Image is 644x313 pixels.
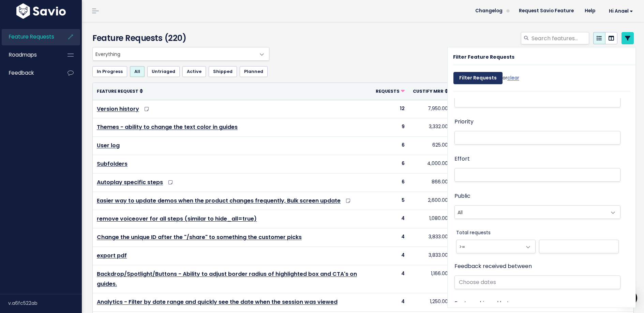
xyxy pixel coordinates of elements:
td: 1,080.00 [409,210,452,228]
a: Autoplay specific steps [97,178,163,186]
td: 4,000.00 [409,155,452,173]
a: Version history [97,105,139,113]
a: Active [182,66,206,77]
a: Hi Anael [601,6,639,16]
span: Feedback [9,69,34,76]
a: remove voiceover for all steps (similar to hide_all=true) [97,215,257,223]
div: or [453,69,519,91]
label: Effort [454,154,470,164]
input: Search features... [531,32,589,44]
a: Feature Requests [2,29,57,45]
a: Planned [240,66,268,77]
td: 625.00 [409,137,452,155]
span: Changelog [475,9,503,13]
a: Untriaged [147,66,180,77]
a: Themes - ability to change the text color in guides [97,123,238,131]
label: Priority [454,117,474,127]
span: >= [456,240,536,253]
span: Hi Anael [609,9,633,14]
span: Feature Request [97,88,138,94]
td: 7,950.00 [409,100,452,118]
span: Feature Requests [9,33,54,40]
a: Roadmaps [2,47,57,63]
td: 9 [372,118,409,137]
span: Requests [376,88,400,94]
a: All [130,66,145,77]
td: 4 [372,265,409,293]
a: In Progress [92,66,127,77]
td: 3,833.00 [409,228,452,247]
label: Feedback received between [454,262,532,271]
label: Total requests [456,228,491,237]
td: 3,833.00 [409,247,452,265]
a: User log [97,141,120,149]
a: Custify mrr [413,88,448,94]
a: Subfolders [97,160,128,168]
span: Everything [93,47,255,60]
a: Request Savio Feature [513,6,579,16]
a: Shipped [209,66,237,77]
td: 5 [372,192,409,210]
span: Everything [92,47,269,61]
div: v.a6fc522ab [8,294,82,312]
a: Feature Request [97,88,143,94]
td: 3,332.00 [409,118,452,137]
td: 2,600.00 [409,192,452,210]
span: All [455,206,606,219]
td: 12 [372,100,409,118]
label: Public [454,191,470,201]
label: Feature shipped between [454,299,524,309]
img: logo-white.9d6f32f41409.svg [15,3,68,19]
span: Roadmaps [9,51,37,58]
td: 4 [372,210,409,228]
h4: Feature Requests (220) [92,32,266,44]
a: Help [579,6,601,16]
a: Requests [376,88,405,94]
td: 4 [372,228,409,247]
ul: Filter feature requests [92,66,634,77]
input: Choose dates [454,275,620,289]
span: >= [456,240,522,253]
td: 4 [372,293,409,312]
strong: Filter Feature Requests [453,54,514,60]
input: Filter Requests [453,72,503,84]
td: 4 [372,247,409,265]
td: 1,166.00 [409,265,452,293]
td: 6 [372,173,409,192]
td: 6 [372,155,409,173]
a: Backdrop/Spotlight/Buttons - Ability to adjust border radius of highlighted box and CTA's on guides. [97,270,357,288]
td: 1,250.00 [409,293,452,312]
span: Custify mrr [413,88,444,94]
a: export pdf [97,252,127,259]
a: Easier way to update demos when the product changes frequently, Bulk screen update [97,197,341,205]
td: 6 [372,137,409,155]
a: clear [507,74,519,81]
td: 866.00 [409,173,452,192]
span: All [454,205,620,219]
a: Analytics - Filter by date range and quickly see the date when the session was viewed [97,298,338,306]
a: Change the unique ID after the "/share" to something the customer picks [97,233,302,241]
a: Feedback [2,65,57,81]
